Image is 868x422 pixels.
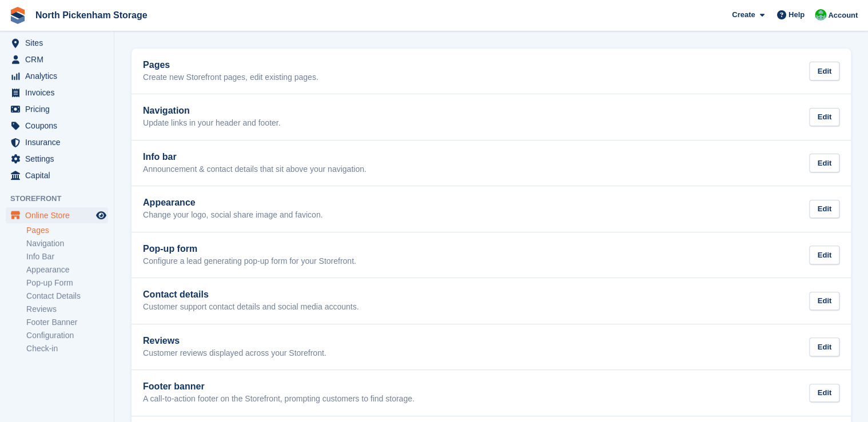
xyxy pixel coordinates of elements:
[25,68,94,84] span: Analytics
[6,85,108,101] a: menu
[26,238,108,249] a: Navigation
[25,151,94,167] span: Settings
[143,106,281,116] h2: Navigation
[132,370,851,416] a: Footer banner A call-to-action footer on the Storefront, prompting customers to find storage. Edit
[26,343,108,354] a: Check-in
[143,394,415,404] p: A call-to-action footer on the Storefront, prompting customers to find storage.
[26,225,108,236] a: Pages
[815,9,826,21] img: Chris Gulliver
[809,154,839,172] div: Edit
[143,290,359,300] h2: Contact details
[132,324,851,370] a: Reviews Customer reviews displayed across your Storefront. Edit
[25,35,94,51] span: Sites
[9,7,26,24] img: stora-icon-8386f47178a22dfd0bd8f6a31ec36ba5ce8667c1dd55bd0f319d3a0aa187defe.svg
[25,134,94,150] span: Insurance
[809,62,839,81] div: Edit
[143,381,415,392] h2: Footer banner
[143,256,356,267] p: Configure a lead generating pop-up form for your Storefront.
[132,186,851,232] a: Appearance Change your logo, social share image and favicon. Edit
[789,9,805,21] span: Help
[6,35,108,51] a: menu
[132,49,851,94] a: Pages Create new Storefront pages, edit existing pages. Edit
[6,101,108,117] a: menu
[809,384,839,403] div: Edit
[94,208,108,222] a: Preview store
[31,6,152,25] a: North Pickenham Storage
[132,278,851,324] a: Contact details Customer support contact details and social media accounts. Edit
[828,10,858,21] span: Account
[143,152,367,162] h2: Info bar
[143,60,318,70] h2: Pages
[143,336,327,346] h2: Reviews
[143,210,322,220] p: Change your logo, social share image and favicon.
[143,302,359,312] p: Customer support contact details and social media accounts.
[732,9,755,21] span: Create
[26,317,108,328] a: Footer Banner
[143,118,281,128] p: Update links in your header and footer.
[10,193,114,204] span: Storefront
[26,291,108,302] a: Contact Details
[6,68,108,84] a: menu
[6,207,108,223] a: menu
[25,85,94,101] span: Invoices
[25,118,94,134] span: Coupons
[143,164,367,175] p: Announcement & contact details that sit above your navigation.
[809,292,839,311] div: Edit
[143,348,327,359] p: Customer reviews displayed across your Storefront.
[26,264,108,275] a: Appearance
[132,232,851,278] a: Pop-up form Configure a lead generating pop-up form for your Storefront. Edit
[26,304,108,315] a: Reviews
[26,251,108,262] a: Info Bar
[26,278,108,288] a: Pop-up Form
[143,244,356,254] h2: Pop-up form
[143,198,322,208] h2: Appearance
[25,167,94,183] span: Capital
[26,330,108,341] a: Configuration
[6,134,108,150] a: menu
[6,51,108,67] a: menu
[132,94,851,140] a: Navigation Update links in your header and footer. Edit
[132,140,851,186] a: Info bar Announcement & contact details that sit above your navigation. Edit
[143,73,318,83] p: Create new Storefront pages, edit existing pages.
[809,108,839,127] div: Edit
[809,246,839,264] div: Edit
[6,151,108,167] a: menu
[6,118,108,134] a: menu
[6,167,108,183] a: menu
[809,337,839,356] div: Edit
[25,51,94,67] span: CRM
[25,101,94,117] span: Pricing
[809,200,839,219] div: Edit
[25,207,94,223] span: Online Store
